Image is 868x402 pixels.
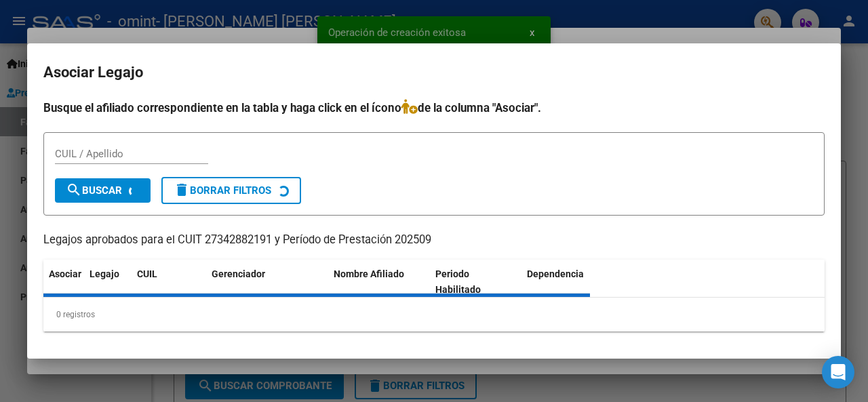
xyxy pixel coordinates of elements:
h2: Asociar Legajo [43,60,825,85]
h4: Busque el afiliado correspondiente en la tabla y haga click en el ícono de la columna "Asociar". [43,99,825,117]
mat-icon: delete [174,182,190,198]
span: Borrar Filtros [174,184,271,197]
span: Nombre Afiliado [334,268,404,279]
mat-icon: search [66,182,82,198]
datatable-header-cell: Dependencia [521,260,623,304]
div: 0 registros [43,298,825,331]
datatable-header-cell: Periodo Habilitado [430,260,521,304]
datatable-header-cell: CUIL [132,260,206,304]
datatable-header-cell: Nombre Afiliado [328,260,430,304]
div: Open Intercom Messenger [822,356,854,388]
datatable-header-cell: Asociar [43,260,84,304]
span: Buscar [66,184,122,197]
span: Legajo [90,268,119,279]
span: Dependencia [527,268,584,279]
button: Buscar [55,178,151,203]
span: Gerenciador [212,268,265,279]
p: Legajos aprobados para el CUIT 27342882191 y Período de Prestación 202509 [43,232,825,249]
button: Borrar Filtros [161,177,301,204]
span: Periodo Habilitado [435,268,481,295]
datatable-header-cell: Gerenciador [206,260,328,304]
span: CUIL [137,268,157,279]
datatable-header-cell: Legajo [84,260,132,304]
span: Asociar [49,268,81,279]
